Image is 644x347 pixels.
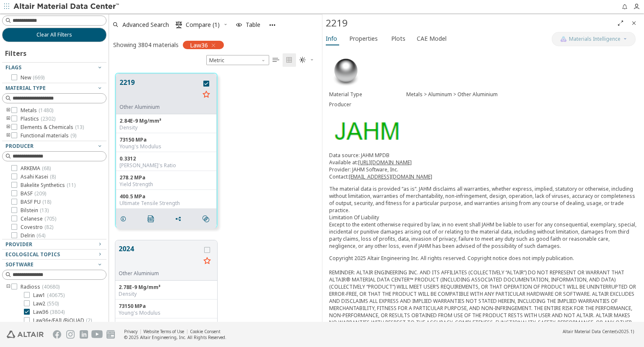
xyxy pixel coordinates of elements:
button: Details [116,210,134,227]
button: Software [2,260,106,270]
span: New [21,74,44,81]
span: ( 68 ) [42,165,51,172]
span: ( 669 ) [33,74,44,81]
img: Logo - Provider [329,116,403,145]
span: ( 40675 ) [47,292,65,299]
span: Table [246,22,260,28]
div: [PERSON_NAME]'s Ratio [119,162,213,169]
button: Provider [2,239,106,250]
img: Altair Engineering [7,331,44,338]
span: Law36 [190,41,208,49]
a: [EMAIL_ADDRESS][DOMAIN_NAME] [349,173,432,180]
span: ( 18 ) [42,198,51,205]
i: toogle group [5,124,11,131]
span: ( 209 ) [34,190,46,197]
div: Ultimate Tensile Strength [119,200,213,207]
div: 2.78E-9 Mg/mm³ [119,284,214,291]
span: ( 550 ) [47,300,59,307]
div: 73150 MPa [119,303,214,310]
button: Material Type [2,83,106,93]
a: Website Terms of Use [143,329,184,334]
i: toogle group [5,284,11,290]
button: AI CopilotMaterials Intelligence [552,32,636,46]
div: Material Type [329,91,406,98]
div: Density [119,124,213,131]
span: Bakelite Synthetics [21,182,75,189]
div: Metals > Aluminum > Other Aluminium [406,91,637,98]
i: toogle group [5,116,11,122]
i:  [176,21,182,28]
button: PDF Download [144,210,161,227]
i:  [148,216,154,222]
button: Close [627,16,641,30]
button: Tile View [283,53,296,67]
i:  [203,216,209,222]
span: ( 40680 ) [42,283,60,290]
div: Other Aluminium [119,270,200,277]
div: Filters [2,42,31,62]
p: The material data is provided “as is“. JAHM disclaims all warranties, whether express, implied, s... [329,185,637,250]
span: ( 1480 ) [39,107,53,114]
button: Producer [2,141,106,151]
span: Clear All Filters [36,32,72,38]
span: Provider [5,241,32,248]
button: Similar search [199,210,216,227]
span: ( 13 ) [75,124,84,131]
div: Producer [329,101,406,108]
a: Privacy [124,329,138,334]
span: BASF PU [21,199,51,205]
span: Ecological Topics [5,251,60,258]
div: Young's Modulus [119,310,214,316]
i:  [286,57,293,63]
span: ( 3804 ) [50,308,65,315]
p: Data source: JAHM MPDB Available at: Provider: JAHM Software, Inc. Contact: [329,152,637,180]
span: Elements & Chemicals [21,124,84,131]
button: 2024 [119,244,200,270]
span: Radioss [21,284,60,290]
div: 2.84E-9 Mg/mm³ [119,118,213,124]
div: © 2025 Altair Engineering, Inc. All Rights Reserved. [124,334,226,340]
span: Bilstein [21,207,49,214]
i: toogle group [5,132,11,139]
img: Altair Material Data Center [13,3,120,11]
button: Clear All Filters [2,28,106,42]
span: Info [326,32,337,45]
span: ( 64 ) [36,232,45,239]
div: Other Aluminium [119,104,200,110]
span: Covestro [21,224,53,231]
span: Celanese [21,216,56,222]
span: Flags [5,64,21,71]
div: Copyright 2025 Altair Engineering Inc. All rights reserved. Copyright notice does not imply publi... [329,255,637,333]
div: (v2025.1) [563,329,634,334]
i:  [299,57,306,63]
span: ( 13 ) [40,207,49,214]
div: Showing 3804 materials [113,41,179,49]
button: Favorite [200,88,213,102]
span: Asahi Kasei [21,173,56,180]
img: Material Type Image [329,54,363,88]
div: 400.5 MPa [119,193,213,200]
span: Compare (1) [186,22,220,28]
span: Metric [206,55,269,65]
div: Unit System [206,55,269,65]
span: Law36 [33,309,65,315]
span: Functional materials [21,132,76,139]
button: Theme [296,53,318,67]
div: 73150 MPa [119,137,213,143]
div: Yield Strength [119,181,213,188]
span: Law36+/FAIL/BiQUAD [33,317,92,324]
span: Altair Material Data Center [563,329,615,334]
span: Plastics [21,116,55,122]
span: Law1 [33,292,65,299]
div: Young's Modulus [119,143,213,150]
span: BASF [21,190,46,197]
span: ( 2302 ) [41,115,55,122]
div: Density [119,291,214,297]
button: Favorite [200,255,214,268]
span: Materials Intelligence [569,36,621,42]
a: Cookie Consent [190,329,221,334]
span: ( 82 ) [44,223,53,231]
button: Table View [269,53,283,67]
button: Flags [2,63,106,73]
span: Software [5,261,34,268]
